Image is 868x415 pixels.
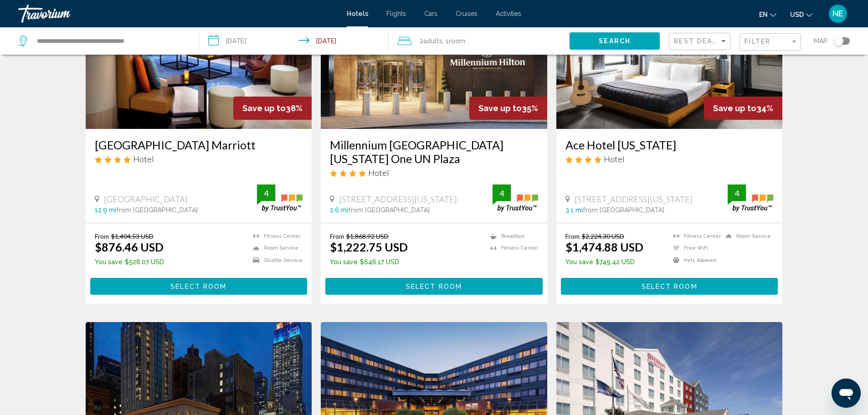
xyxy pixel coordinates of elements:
[704,97,782,120] div: 34%
[330,240,408,254] ins: $1,222.75 USD
[565,206,583,214] span: 3.1 mi
[330,232,344,240] span: From
[478,103,522,113] span: Save up to
[133,154,154,164] span: Hotel
[493,188,511,199] div: 4
[740,33,801,51] button: Filter
[248,256,303,264] li: Shuttle Service
[348,206,430,214] span: from [GEOGRAPHIC_DATA]
[565,154,774,164] div: 4 star Hotel
[642,283,698,290] span: Select Room
[330,138,538,165] a: Millennium [GEOGRAPHIC_DATA][US_STATE] One UN Plaza
[95,138,303,152] a: [GEOGRAPHIC_DATA] Marriott
[565,240,643,254] ins: $1,474.88 USD
[257,184,303,211] img: trustyou-badge.svg
[330,258,408,266] p: $646.17 USD
[570,32,660,49] button: Search
[728,188,746,199] div: 4
[104,194,188,204] span: [GEOGRAPHIC_DATA]
[330,258,358,266] span: You save
[90,278,308,295] button: Select Room
[668,244,721,252] li: Free WiFi
[347,10,368,17] a: Hotels
[346,232,389,240] del: $1,868.92 USD
[668,256,721,264] li: Pets Allowed
[248,244,303,252] li: Room Service
[449,37,465,45] span: Room
[330,206,348,214] span: 2.6 mi
[561,280,778,290] a: Select Room
[832,9,843,18] span: NE
[826,4,850,23] button: User Menu
[442,35,465,47] span: , 1
[95,154,303,164] div: 4 star Hotel
[18,5,338,23] a: Travorium
[368,168,389,178] span: Hotel
[90,280,308,290] a: Select Room
[95,240,164,254] ins: $876.46 USD
[496,10,521,17] a: Activities
[668,232,721,240] li: Fitness Center
[721,232,773,240] li: Room Service
[325,280,543,290] a: Select Room
[406,283,462,290] span: Select Room
[759,8,776,21] button: Change language
[814,35,827,47] span: Map
[389,27,570,55] button: Travelers: 2 adults, 0 children
[790,8,812,21] button: Change currency
[561,278,778,295] button: Select Room
[325,278,543,295] button: Select Room
[95,258,164,266] p: $528.07 USD
[674,37,722,45] span: Best Deals
[424,10,437,17] a: Cars
[386,10,406,17] a: Flights
[832,379,861,408] iframe: Button to launch messaging window
[565,232,580,240] span: From
[827,37,850,45] button: Toggle map
[95,232,109,240] span: From
[456,10,478,17] a: Cruises
[674,38,728,46] mat-select: Sort by
[116,206,198,214] span: from [GEOGRAPHIC_DATA]
[486,244,538,252] li: Fitness Center
[565,138,774,152] a: Ace Hotel [US_STATE]
[111,232,154,240] del: $1,404.53 USD
[420,35,442,47] span: 2
[728,184,773,211] img: trustyou-badge.svg
[233,97,312,120] div: 38%
[339,194,457,204] span: [STREET_ADDRESS][US_STATE]
[790,11,804,18] span: USD
[469,97,547,120] div: 35%
[583,206,664,214] span: from [GEOGRAPHIC_DATA]
[170,283,226,290] span: Select Room
[575,194,693,204] span: [STREET_ADDRESS][US_STATE]
[248,232,303,240] li: Fitness Center
[486,232,538,240] li: Breakfast
[604,154,625,164] span: Hotel
[330,168,538,178] div: 4 star Hotel
[582,232,624,240] del: $2,224.30 USD
[493,184,538,211] img: trustyou-badge.svg
[423,37,442,45] span: Adults
[257,188,275,199] div: 4
[95,258,123,266] span: You save
[565,258,643,266] p: $749.42 USD
[759,11,768,18] span: en
[565,258,593,266] span: You save
[199,27,389,55] button: Check-in date: Sep 10, 2025 Check-out date: Sep 14, 2025
[745,38,770,45] span: Filter
[713,103,756,113] span: Save up to
[242,103,286,113] span: Save up to
[95,206,116,214] span: 12.9 mi
[599,38,631,45] span: Search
